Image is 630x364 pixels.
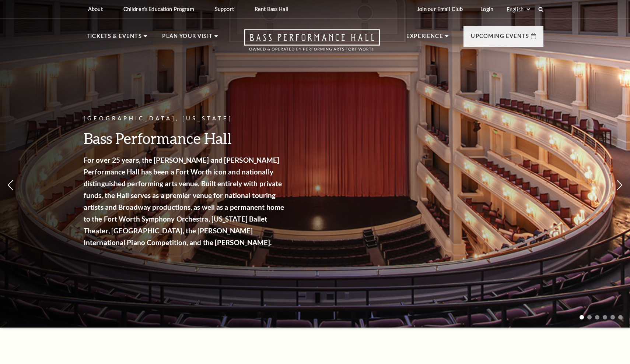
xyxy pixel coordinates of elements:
p: Rent Bass Hall [255,6,288,12]
p: Children's Education Program [123,6,194,12]
h3: Bass Performance Hall [84,129,286,148]
p: Tickets & Events [87,32,142,45]
p: Support [215,6,234,12]
p: Plan Your Visit [162,32,213,45]
p: Experience [406,32,443,45]
p: [GEOGRAPHIC_DATA], [US_STATE] [84,114,286,123]
select: Select: [505,6,531,13]
strong: For over 25 years, the [PERSON_NAME] and [PERSON_NAME] Performance Hall has been a Fort Worth ico... [84,156,284,247]
p: Upcoming Events [471,32,529,45]
p: About [88,6,103,12]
